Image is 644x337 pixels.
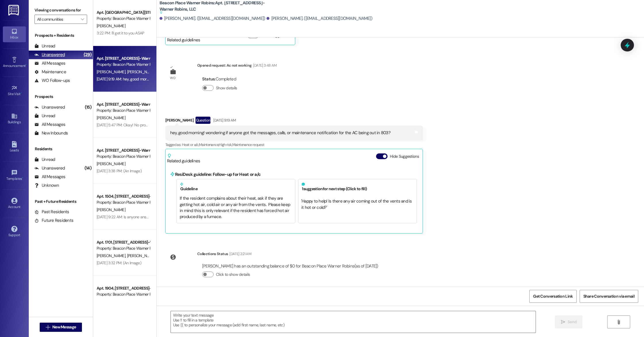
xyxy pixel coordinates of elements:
[97,245,150,251] div: Property: Beacon Place Warner Robins
[97,153,150,159] div: Property: Beacon Place Warner Robins
[34,182,59,188] div: Unknown
[83,164,93,173] div: (14)
[29,146,93,152] div: Residents
[180,195,292,220] div: If the resident complains about their heat, ask if they are getting hot air, cold air or any air ...
[216,271,250,278] label: Click to show details
[97,9,150,16] div: Apt. [GEOGRAPHIC_DATA][STREET_ADDRESS]-Warner Robins, LLC
[568,319,576,325] span: Send
[97,193,150,199] div: Apt. 1504, [STREET_ADDRESS]-Warner Robins, LLC
[34,43,55,49] div: Unread
[197,251,228,257] div: Collections Status
[202,76,215,82] b: Status
[202,263,378,269] div: [PERSON_NAME] has an outstanding balance of $0 for Beacon Place Warner Robins (as of [DATE])
[97,214,184,219] div: [DATE] 9:22 AM: Is anyone answering phones [DATE]?
[301,182,414,191] h5: 1 suggestion for next step (Click to fill)
[26,63,26,67] span: •
[3,139,26,155] a: Leads
[29,94,93,100] div: Prospects
[97,291,150,297] div: Property: Beacon Place Warner Robins
[580,290,638,303] button: Share Conversation via email
[34,69,66,75] div: Maintenance
[252,62,277,68] div: [DATE] 3:48 AM
[97,16,150,22] div: Property: Beacon Place Warner Robins
[561,320,565,324] i: 
[583,293,635,299] span: Share Conversation via email
[175,172,260,177] b: ResiDesk guideline: Follow-up for Heat or a/c
[301,198,413,210] span: ' Happy to help! Is there any air coming out of the vents and is it hot or cold? '
[97,55,150,61] div: Apt. [STREET_ADDRESS]-Warner Robins, LLC
[232,142,264,147] span: Maintenance request
[219,142,232,147] span: High risk ,
[180,182,292,191] h5: Guideline
[97,101,150,107] div: Apt. [STREET_ADDRESS]-Warner Robins, LLC
[97,147,150,153] div: Apt. [STREET_ADDRESS]-Warner Robins, LLC
[97,76,324,82] div: [DATE] 9:19 AM: hey, good morning! wondering if anyone got the messages, calls, or maintenance no...
[97,285,150,291] div: Apt. 1904, [STREET_ADDRESS]-Warner Robins, LLC
[81,17,84,22] i: 
[533,293,573,299] span: Get Conversation Link
[197,62,277,70] div: Opened request: Ac not working
[3,196,26,211] a: Account
[29,32,93,38] div: Prospects + Residents
[267,16,372,22] div: [PERSON_NAME]. ([EMAIL_ADDRESS][DOMAIN_NAME])
[97,61,150,68] div: Property: Beacon Place Warner Robins
[34,104,65,110] div: Unanswered
[127,69,156,74] span: [PERSON_NAME]
[34,217,73,224] div: Future Residents
[160,16,265,22] div: [PERSON_NAME]. ([EMAIL_ADDRESS][DOMAIN_NAME])
[3,26,26,42] a: Inbox
[165,140,423,149] div: Tagged as:
[34,122,65,128] div: All Messages
[82,50,93,59] div: (29)
[167,153,200,164] div: Related guidelines
[97,199,150,205] div: Property: Beacon Place Warner Robins
[29,199,93,205] div: Past + Future Residents
[8,5,20,16] img: ResiDesk Logo
[97,23,125,28] span: [PERSON_NAME]
[97,107,150,113] div: Property: Beacon Place Warner Robins
[167,32,200,43] div: Related guidelines
[202,75,239,84] div: : Completed
[529,290,576,303] button: Get Conversation Link
[199,142,219,147] span: Maintenance ,
[97,69,127,74] span: [PERSON_NAME]
[165,117,423,126] div: [PERSON_NAME]
[182,142,199,147] span: Heat or a/c ,
[34,78,70,84] div: WO Follow-ups
[170,130,390,136] div: hey, good morning! wondering if anyone got the messages, calls, or maintenance notification for t...
[97,122,155,128] div: [DATE] 5:47 PM: Okay! No problem!
[97,168,141,174] div: [DATE] 3:38 PM: (An Image)
[40,323,82,332] button: New Message
[34,209,69,215] div: Past Residents
[34,52,65,58] div: Unanswered
[97,115,125,120] span: [PERSON_NAME]
[3,168,26,183] a: Templates •
[97,30,144,36] div: 3:22 PM: I'll get it to you ASAP
[34,157,55,163] div: Unread
[127,253,156,258] span: [PERSON_NAME]
[83,103,93,112] div: (15)
[97,207,125,212] span: [PERSON_NAME]
[97,253,127,258] span: [PERSON_NAME]
[170,75,175,81] div: WO
[3,83,26,99] a: Site Visit •
[616,320,621,324] i: 
[228,251,251,257] div: [DATE] 2:21 AM
[390,153,419,159] label: Hide Suggestions
[34,174,65,180] div: All Messages
[555,315,583,328] button: Send
[3,111,26,127] a: Buildings
[212,117,236,123] div: [DATE] 9:19 AM
[37,15,78,24] input: All communities
[216,85,237,91] label: Show details
[34,113,55,119] div: Unread
[34,130,68,136] div: New Inbounds
[46,325,50,330] i: 
[3,224,26,240] a: Support
[97,239,150,245] div: Apt. 1701, [STREET_ADDRESS]-Warner Robins, LLC
[21,91,22,95] span: •
[34,165,65,171] div: Unanswered
[34,6,87,15] label: Viewing conversations for
[22,176,23,180] span: •
[52,324,76,330] span: New Message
